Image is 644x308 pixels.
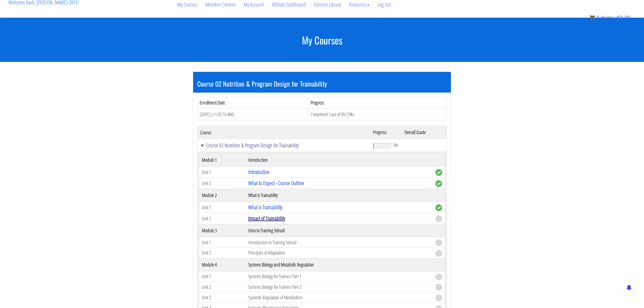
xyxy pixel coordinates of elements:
a: Course 02 Nutrition & Program Design for Trainability [200,143,368,148]
a: What to Expect - Course Outline [248,179,304,187]
th: Module 4 [199,258,246,271]
span: complete [435,169,442,176]
h3: Course 02 Nutrition & Program Design for Trainability [197,80,447,87]
a: What is Trainability [248,204,282,211]
td: Unit 1 [199,237,246,248]
td: [DATE] (11:02:55 AM) [197,109,308,120]
th: Module 1 [199,154,246,167]
span: complete [435,180,442,187]
span: $ [617,15,620,21]
th: Course [197,126,370,139]
th: What is Trainability [246,189,433,202]
bdi: 0.00 [617,15,630,21]
th: Progress [370,126,402,139]
td: Unit 2 [199,282,246,292]
td: Unit 1 [199,167,246,178]
span: items: [601,15,615,21]
td: Principles of Adaptation [246,248,433,258]
td: Unit 1 [199,202,246,213]
span: complete [435,204,442,211]
th: Module 2 [199,189,246,202]
td: Unit 2 [199,248,246,258]
th: Overall Grade [402,126,447,139]
td: Introduction to Training Stimuli [246,237,433,248]
td: Unit 2 [199,178,246,189]
th: Systems Biology and Metabolic Regulation [246,258,433,271]
td: Unit 2 [199,213,246,224]
td: Systems Biology for Trainers Part 2 [246,282,433,292]
img: icon11.png [589,15,595,20]
td: Unit 3 [199,292,246,303]
a: Introduction [248,168,270,176]
th: Module 3 [199,224,246,237]
td: Completed 3 out of 95! (3%) [308,109,447,120]
th: Enrollment Date [197,97,308,109]
a: Impact of Trainability [248,215,285,222]
th: Intro to Training Stimuli [246,224,433,237]
td: - [402,139,447,152]
td: Unit 1 [199,271,246,282]
span: 0 [596,15,599,21]
td: Systems Biology for Trainers Part 1 [246,271,433,282]
th: Progress [308,97,447,109]
td: Systemic Regulation of Metabolism [246,292,433,303]
span: 3% [393,142,398,148]
th: Introduction [246,154,433,167]
a: 0 items: $0.00 [589,15,630,21]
